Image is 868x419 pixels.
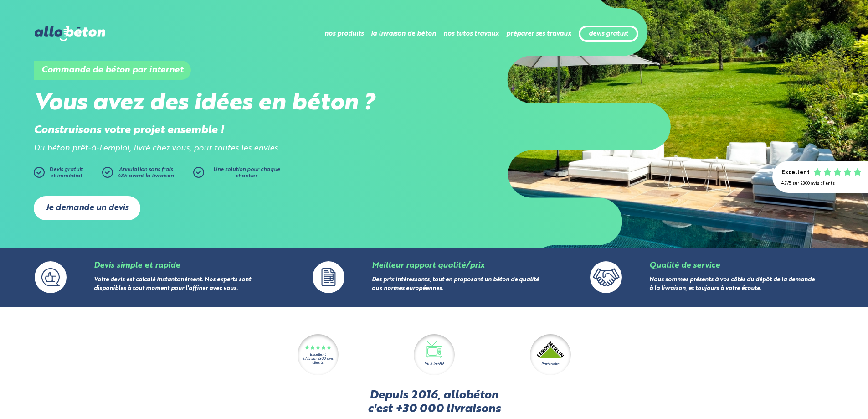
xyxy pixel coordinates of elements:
[102,167,193,182] a: Annulation sans frais48h avant la livraison
[310,353,326,357] div: Excellent
[34,145,280,152] i: Du béton prêt-à-l'emploi, livré chez vous, pour toutes les envies.
[34,61,191,80] h1: Commande de béton par internet
[781,181,859,186] div: 4.7/5 sur 2300 avis clients
[34,196,140,220] a: Je demande un devis
[213,167,280,179] span: Une solution pour chaque chantier
[118,167,174,179] span: Annulation sans frais 48h avant la livraison
[193,167,284,182] a: Une solution pour chaque chantier
[541,362,559,367] div: Partenaire
[324,23,364,45] li: nos produits
[94,262,180,269] a: Devis simple et rapide
[506,23,571,45] li: préparer ses travaux
[425,362,444,367] div: Vu à la télé
[34,90,434,117] h2: Vous avez des idées en béton ?
[371,23,436,45] li: la livraison de béton
[34,125,224,136] strong: Construisons votre projet ensemble !
[372,277,539,291] a: Des prix intéressants, tout en proposant un béton de qualité aux normes européennes.
[94,277,251,291] a: Votre devis est calculé instantanément. Nos experts sont disponibles à tout moment pour l'affiner...
[298,357,339,365] div: 4.7/5 sur 2300 avis clients
[34,167,98,182] a: Devis gratuitet immédiat
[589,30,628,38] a: devis gratuit
[372,262,484,269] a: Meilleur rapport qualité/prix
[649,277,815,291] a: Nous sommes présents à vos côtés du dépôt de la demande à la livraison, et toujours à votre écoute.
[49,167,83,179] span: Devis gratuit et immédiat
[649,262,720,269] a: Qualité de service
[781,170,810,176] div: Excellent
[35,26,105,41] img: allobéton
[443,23,499,45] li: nos tutos travaux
